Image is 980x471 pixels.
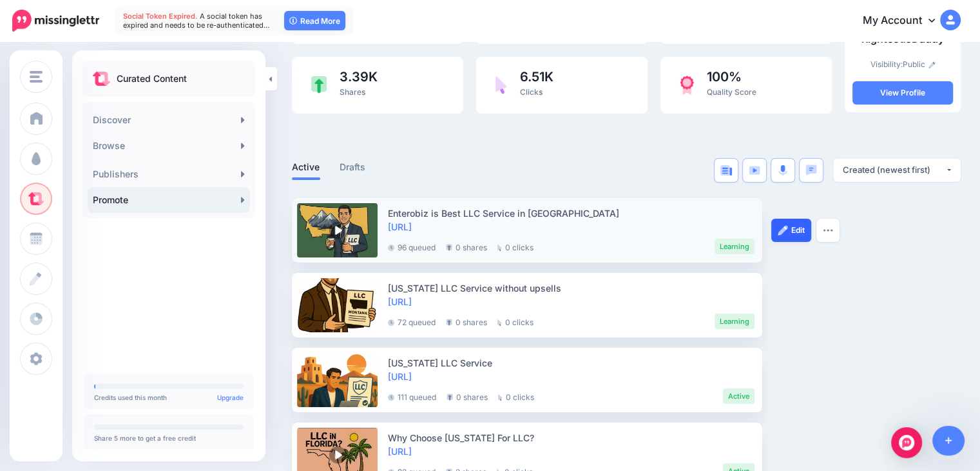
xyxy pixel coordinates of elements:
span: Social Token Expired. [123,12,198,21]
li: Active [723,388,754,404]
div: Open Intercom Messenger [891,427,922,458]
span: A social token has expired and needs to be re-authenticated… [123,12,270,30]
li: 111 queued [388,388,436,404]
li: 72 queued [388,314,436,329]
li: 0 clicks [498,388,534,404]
img: menu.png [30,71,43,83]
a: Public [903,59,936,69]
img: pencil-white.png [778,450,788,460]
li: 0 shares [446,239,487,254]
img: pointer-purple.png [495,76,507,94]
img: play-circle-overlay.png [329,446,347,464]
img: pencil.png [928,61,936,68]
div: Why Choose [US_STATE] For LLC? [388,431,754,445]
img: pointer-grey.png [497,319,502,326]
img: clock-grey-darker.png [388,245,394,251]
span: 100% [707,70,756,83]
img: dots.png [823,453,833,457]
a: Edit [771,368,811,392]
div: [US_STATE] LLC Service [388,356,754,370]
img: dots.png [823,378,833,382]
span: 3.39K [340,70,378,83]
img: pencil-white.png [778,225,788,235]
img: play-circle-overlay.png [329,221,347,239]
img: chat-square-blue.png [805,165,817,175]
li: 96 queued [388,239,436,254]
img: article-blue.png [720,165,732,175]
div: Created (newest first) [843,164,945,176]
img: share-grey.png [447,394,453,401]
a: [URL] [388,296,412,307]
img: dots.png [823,228,833,232]
img: curate.png [93,72,110,86]
a: Browse [88,133,250,159]
a: [URL] [388,221,412,232]
img: video-blue.png [749,166,760,175]
a: My Account [850,5,961,37]
li: 0 shares [446,314,487,329]
img: microphone.png [778,165,787,176]
li: 0 shares [447,388,488,404]
a: Discover [88,107,250,133]
li: 0 clicks [497,239,533,254]
img: dots.png [823,303,833,307]
img: Missinglettr [12,10,99,32]
a: Read More [284,11,345,30]
img: share-grey.png [446,244,452,251]
a: Edit [771,219,811,242]
li: Learning [715,239,754,254]
p: Visibility: [852,58,953,71]
button: Created (newest first) [833,159,961,182]
a: Active [292,159,320,175]
img: clock-grey-darker.png [388,394,394,401]
a: Publishers [88,161,250,187]
img: clock-grey-darker.png [388,319,394,326]
img: pencil-white.png [778,300,788,310]
a: [URL] [388,371,412,382]
img: pointer-grey.png [497,245,502,251]
a: View Profile [852,81,953,105]
span: 6.51K [520,70,553,83]
img: share-grey.png [446,319,452,326]
a: Edit [771,443,811,466]
span: Shares [340,87,365,97]
img: prize-red.png [680,75,694,95]
a: Edit [771,294,811,317]
li: Learning [715,314,754,329]
img: pointer-grey.png [498,394,503,401]
img: pencil-white.png [778,375,788,385]
a: Drafts [340,159,366,175]
li: 0 clicks [497,314,533,329]
img: share-green.png [311,76,327,94]
div: [US_STATE] LLC Service without upsells [388,281,754,295]
a: Promote [88,187,250,213]
div: Enterobiz is Best LLC Service in [GEOGRAPHIC_DATA] [388,206,754,220]
span: Clicks [520,87,543,97]
a: [URL] [388,446,412,457]
span: Quality Score [707,87,756,97]
p: Curated Content [117,71,187,86]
